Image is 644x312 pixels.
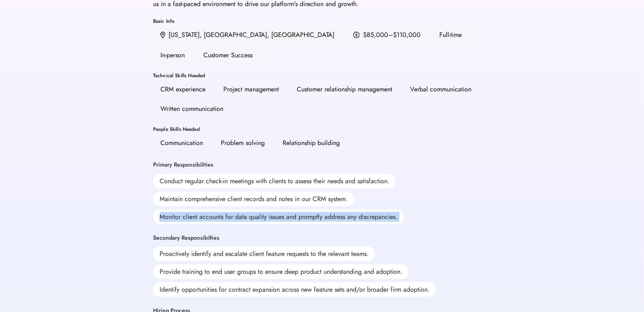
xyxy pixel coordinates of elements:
div: Maintain comprehensive client records and notes in our CRM system. [153,192,354,206]
div: [US_STATE], [GEOGRAPHIC_DATA], [GEOGRAPHIC_DATA] [169,30,335,40]
div: Project management [223,84,279,94]
div: People Skills Needed [153,127,491,132]
div: Secondary Responsibilties [153,234,219,242]
div: CRM experience [160,84,205,94]
div: Technical Skills Needed [153,73,491,78]
div: Provide training to end user groups to ensure deep product understanding and adoption. [153,264,409,279]
img: money.svg [353,31,360,39]
img: location.svg [160,32,165,39]
div: Problem solving [221,138,265,148]
div: Basic Info [153,19,491,24]
div: $85,000–$110,000 [363,30,421,40]
div: Relationship building [283,138,340,148]
div: In-person [153,47,192,63]
div: Verbal communication [410,84,471,94]
div: Full-time [432,27,469,43]
div: Identify opportunities for contract expansion across new feature sets and/or broader firm adoption. [153,282,436,297]
div: Monitor client accounts for data quality issues and promptly address any discrepancies. [153,210,404,224]
div: Conduct regular check-in meetings with clients to assess their needs and satisfaction. [153,174,396,188]
div: Proactively identify and escalate client feature requests to the relevant teams. [153,247,375,261]
div: Customer relationship management [297,84,392,94]
div: Customer Success [196,47,260,63]
div: Primary Responsibilities [153,161,213,169]
div: Written communication [160,104,223,114]
div: Communication [160,138,203,148]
